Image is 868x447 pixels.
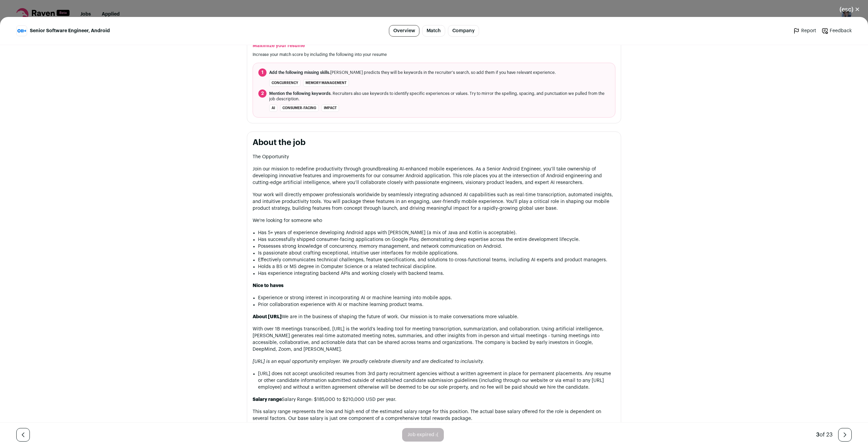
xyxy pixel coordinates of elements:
[253,154,615,160] p: The Opportunity
[258,89,267,98] span: 2
[258,68,267,77] span: 1
[258,294,615,301] li: Experience or strong interest in incorporating AI or machine learning into mobile apps.
[253,52,615,57] p: Increase your match score by including the following into your resume
[253,42,615,49] h2: Maximize your resume
[253,137,615,148] h2: About the job
[831,2,868,17] button: Close modal
[269,79,300,87] li: concurrency
[258,263,615,270] li: Holds a BS or MS degree in Computer Science or a related technical discipline.
[389,25,419,37] a: Overview
[258,257,615,263] li: Effectively communicates technical challenges, feature specifications, and solutions to cross-fun...
[253,359,484,364] em: [URL] is an equal opportunity employer. We proudly celebrate diversity and are dedicated to inclu...
[269,70,330,75] span: Add the following missing skills.
[269,70,556,75] span: [PERSON_NAME] predicts they will be keywords in the recruiter's search, so add them if you have r...
[258,250,615,257] li: Is passionate about crafting exceptional, intuitive user interfaces for mobile applications.
[258,229,615,236] li: Has 5+ years of experience developing Android apps with [PERSON_NAME] (a mix of Java and Kotlin i...
[793,27,816,34] a: Report
[253,326,615,353] p: With over 1B meetings transcribed, [URL] is the world’s leading tool for meeting transcription, s...
[253,191,615,212] p: Your work will directly empower professionals worldwide by seamlessly integrating advanced AI cap...
[253,408,615,422] p: This salary range represents the low and high end of the estimated salary range for this position...
[448,25,479,37] a: Company
[269,91,610,102] span: . Recruiters also use keywords to identify specific experiences or values. Try to mirror the spel...
[321,104,339,112] li: impact
[253,397,282,402] strong: Salary range
[269,92,331,96] span: Mention the following keywords
[258,243,615,250] li: Possesses strong knowledge of concurrency, memory management, and network communication on Android.
[253,314,282,319] strong: About [URL]
[258,236,615,243] li: Has successfully shipped consumer-facing applications on Google Play, demonstrating deep expertis...
[816,432,820,438] span: 3
[258,270,615,277] li: Has experience integrating backend APIs and working closely with backend teams.
[253,217,615,224] p: We're looking for someone who
[280,104,319,112] li: consumer-facing
[822,27,852,34] a: Feedback
[253,396,615,403] p: Salary Range: $185,000 to $210,000 USD per year.
[258,301,615,308] li: Prior collaboration experience with AI or machine learning product teams.
[269,104,277,112] li: AI
[422,25,445,37] a: Match
[17,26,27,36] img: b7af4365e6be8f841a25747027d2deccdf48ba923773db1e8fe0b96990102844.jpg
[258,370,615,391] li: [URL] does not accept unsolicited resumes from 3rd party recruitment agencies without a written a...
[253,166,615,186] p: Join our mission to redefine productivity through groundbreaking AI-enhanced mobile experiences. ...
[303,79,349,87] li: memory management
[253,283,283,288] strong: Nice to haves
[253,313,615,320] p: We are in the business of shaping the future of work. Our mission is to make conversations more v...
[30,27,110,34] span: Senior Software Engineer, Android
[816,431,833,439] div: of 23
